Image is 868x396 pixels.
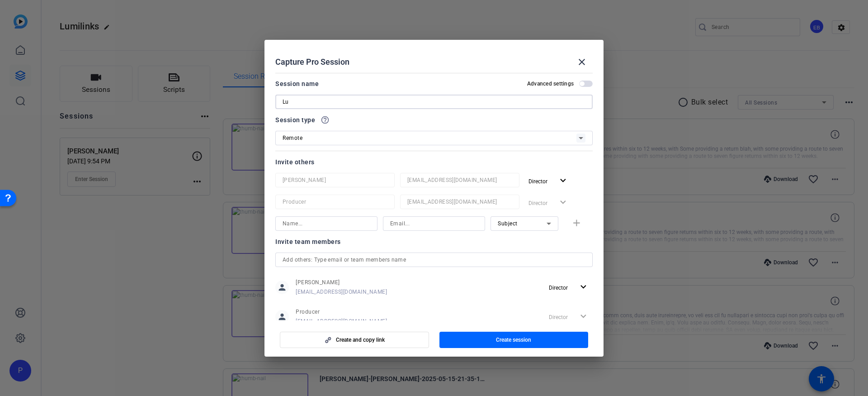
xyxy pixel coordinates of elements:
[498,220,518,227] span: Subject
[283,175,387,186] input: Name...
[283,96,585,107] input: Enter Session Name
[496,336,531,344] span: Create session
[439,332,589,348] button: Create session
[283,254,585,265] input: Add others: Type email or team members name
[557,175,569,186] mat-icon: expand_more
[283,135,302,141] span: Remote
[283,196,387,207] input: Name...
[296,279,387,286] span: [PERSON_NAME]
[390,218,478,229] input: Email...
[275,281,289,294] mat-icon: person
[275,78,319,89] div: Session name
[296,318,387,325] span: [EMAIL_ADDRESS][DOMAIN_NAME]
[578,281,589,293] mat-icon: expand_more
[275,115,315,125] span: Session type
[283,218,370,229] input: Name...
[407,175,512,186] input: Email...
[275,157,593,167] div: Invite others
[296,308,387,315] span: Producer
[576,57,587,67] mat-icon: close
[296,288,387,296] span: [EMAIL_ADDRESS][DOMAIN_NAME]
[525,173,572,189] button: Director
[275,51,593,73] div: Capture Pro Session
[407,196,512,207] input: Email...
[528,178,547,185] span: Director
[280,332,429,348] button: Create and copy link
[549,285,568,291] span: Director
[545,279,593,296] button: Director
[321,115,330,124] mat-icon: help_outline
[275,310,289,324] mat-icon: person
[336,336,385,344] span: Create and copy link
[527,80,574,87] h2: Advanced settings
[275,236,593,247] div: Invite team members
